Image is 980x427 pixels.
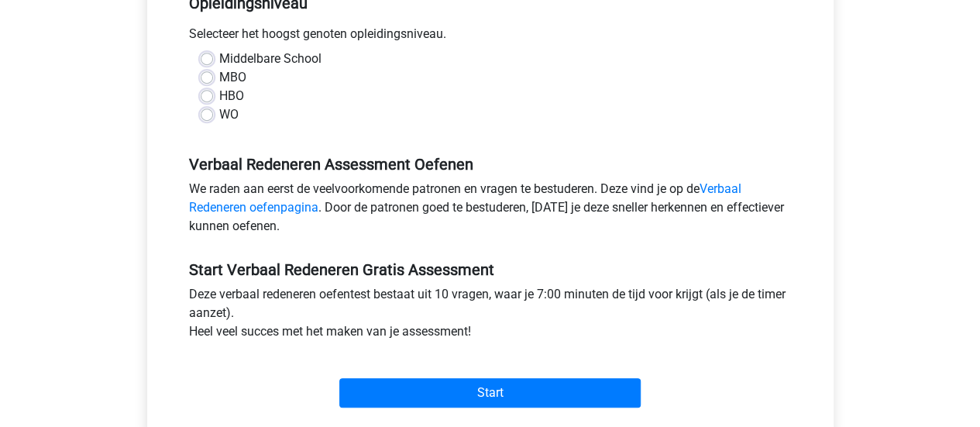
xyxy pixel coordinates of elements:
[219,68,246,87] label: MBO
[177,180,803,242] div: We raden aan eerst de veelvoorkomende patronen en vragen te bestuderen. Deze vind je op de . Door...
[219,50,322,68] label: Middelbare School
[189,260,792,279] h5: Start Verbaal Redeneren Gratis Assessment
[219,87,244,105] label: HBO
[177,25,803,50] div: Selecteer het hoogst genoten opleidingsniveau.
[189,155,792,174] h5: Verbaal Redeneren Assessment Oefenen
[177,285,803,347] div: Deze verbaal redeneren oefentest bestaat uit 10 vragen, waar je 7:00 minuten de tijd voor krijgt ...
[219,105,239,124] label: WO
[339,378,641,408] input: Start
